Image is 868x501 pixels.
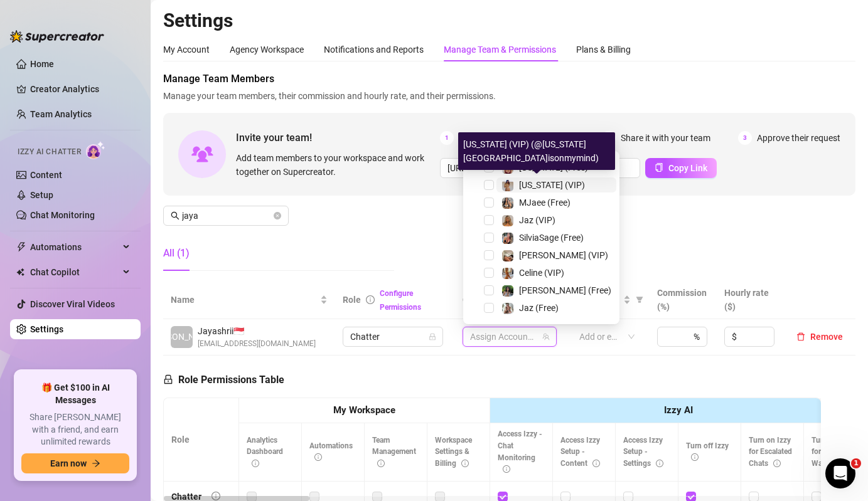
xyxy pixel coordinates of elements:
span: SilviaSage (Free) [519,233,584,243]
img: Chloe (Free) [502,285,513,297]
span: Select tree node [484,180,494,190]
span: Select tree node [484,233,494,243]
span: Chatter [350,327,436,346]
span: [PERSON_NAME] [148,330,215,344]
span: Jaz (VIP) [519,215,555,225]
span: Select tree node [484,268,494,278]
span: Copy the link from the bottom [459,131,574,145]
span: arrow-right [92,459,100,468]
img: Celine (VIP) [502,268,513,279]
span: Access Izzy Setup - Settings [623,436,663,468]
img: SilviaSage (Free) [502,233,513,244]
span: Copy Link [668,163,707,173]
span: Celine (VIP) [519,268,564,278]
span: 1 [851,458,861,468]
h2: Settings [163,9,855,33]
span: 2 [602,131,616,145]
span: Earn now [50,458,87,468]
th: Hourly rate ($) [717,281,784,319]
span: search [171,211,179,220]
button: close-circle [274,212,281,219]
strong: Izzy AI [664,404,693,416]
span: Manage Team Members [163,71,855,87]
span: info-circle [656,460,663,467]
span: info-circle [773,460,781,467]
a: Settings [30,324,63,334]
span: info-circle [366,295,375,304]
span: Invite your team! [236,130,440,145]
span: info-circle [314,453,322,461]
span: info-circle [503,465,510,473]
div: Plans & Billing [576,43,631,56]
span: Turn off Izzy [686,441,729,462]
span: delete [796,332,805,341]
span: info-circle [212,492,220,500]
span: Select tree node [484,303,494,313]
a: Discover Viral Videos [30,299,115,309]
div: Manage Team & Permissions [444,43,556,56]
a: Team Analytics [30,109,92,119]
span: info-circle [461,460,469,467]
span: copy [655,163,663,172]
span: thunderbolt [16,242,26,252]
a: Creator Analytics [30,79,131,99]
span: Analytics Dashboard [247,436,283,468]
img: Jaz (VIP) [502,215,513,226]
span: Access Izzy Setup - Content [560,436,600,468]
span: filter [633,290,646,309]
span: Add team members to your workspace and work together on Supercreator. [236,151,435,179]
span: Approve their request [757,131,840,145]
span: Chat Copilot [30,262,119,282]
button: Earn nowarrow-right [21,453,129,473]
span: [PERSON_NAME] (Free) [519,285,611,295]
span: info-circle [377,460,385,467]
span: Workspace Settings & Billing [435,436,472,468]
a: Configure Permissions [380,289,421,312]
span: Access Izzy - Chat Monitoring [498,430,542,474]
input: Search members [182,209,271,223]
strong: My Workspace [333,404,395,416]
span: Turn on Izzy for Escalated Chats [749,436,792,468]
iframe: Intercom live chat [825,458,855,488]
button: Copy Link [645,158,717,178]
img: Georgia (VIP) [502,180,513,191]
img: Jaz (Free) [502,303,513,314]
span: 1 [440,131,454,145]
a: Chat Monitoring [30,210,95,220]
span: Select tree node [484,285,494,295]
div: My Account [163,43,210,56]
span: Name [171,293,318,307]
div: All (1) [163,246,190,261]
span: Creator accounts [463,293,545,307]
a: Home [30,59,54,69]
span: lock [429,333,436,340]
span: Automations [30,237,119,257]
span: Jayashrii 🇸🇬 [198,324,316,338]
span: Select tree node [484,198,494,208]
h5: Role Permissions Table [163,372,284,388]
span: [US_STATE] (VIP) [519,180,585,190]
span: filter [636,296,643,303]
span: Share [PERSON_NAME] with a friend, and earn unlimited rewards [21,411,129,448]
span: info-circle [592,460,600,467]
span: 🎁 Get $100 in AI Messages [21,382,129,406]
img: logo-BBDzfeDw.svg [10,30,104,43]
span: Turn on Izzy for Time Wasters [812,436,854,468]
span: Jaz (Free) [519,303,559,313]
span: Share it with your team [621,131,710,145]
img: MJaee (Free) [502,198,513,209]
img: Chloe (VIP) [502,250,513,261]
span: lock [163,374,173,384]
span: [PERSON_NAME] (VIP) [519,250,608,260]
div: Notifications and Reports [324,43,424,56]
img: AI Chatter [86,141,105,159]
th: Commission (%) [650,281,717,319]
span: [EMAIL_ADDRESS][DOMAIN_NAME] [198,338,316,350]
span: Select tree node [484,250,494,260]
span: Izzy AI Chatter [18,146,81,158]
span: Team Management [372,436,416,468]
span: info-circle [691,453,699,461]
span: Automations [309,441,353,462]
span: Role [343,295,361,305]
a: Setup [30,190,53,200]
